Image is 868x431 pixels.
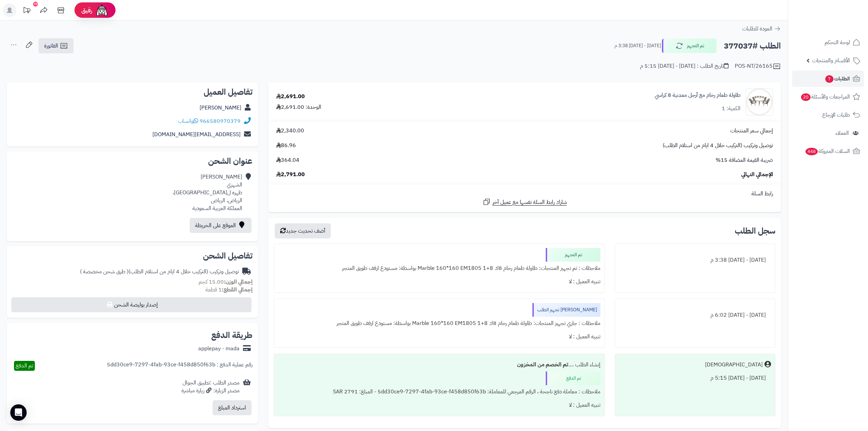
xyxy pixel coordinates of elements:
span: 448 [805,148,818,155]
div: [DATE] - [DATE] 3:38 م [619,253,771,267]
span: تم الدفع [16,362,33,370]
b: تم الخصم من المخزون [517,361,568,369]
a: الطلبات7 [792,70,864,87]
span: ( طرق شحن مخصصة ) [80,267,128,276]
span: 20 [801,93,811,101]
a: الموقع على الخريطة [190,218,252,233]
a: تحديثات المنصة [18,3,35,19]
h2: عنوان الشحن [12,157,253,165]
div: 2,691.00 [276,93,305,101]
small: [DATE] - [DATE] 3:38 م [614,42,661,49]
span: الفاتورة [44,42,58,50]
div: 10 [33,2,38,6]
span: 2,791.00 [276,171,305,179]
a: 966580970379 [200,117,241,125]
button: إصدار بوليصة الشحن [11,297,252,312]
span: شارك رابط السلة نفسها مع عميل آخر [492,198,567,206]
a: [EMAIL_ADDRESS][DOMAIN_NAME] [152,130,241,139]
span: العملاء [836,128,849,138]
div: رابط السلة [271,190,778,198]
h2: الطلب #377037 [724,39,781,53]
span: السلات المتروكة [805,146,850,156]
button: أضف تحديث جديد [275,223,331,238]
div: تنبيه العميل : لا [278,399,600,412]
div: [DATE] - [DATE] 6:02 م [619,309,771,322]
div: مصدر الزيارة: زيارة مباشرة [181,387,240,395]
div: تنبيه العميل : لا [278,330,600,343]
span: العودة للطلبات [742,25,772,33]
a: شارك رابط السلة نفسها مع عميل آخر [483,198,567,206]
span: 2,340.00 [276,127,304,135]
div: الكمية: 1 [722,105,741,113]
span: لوحة التحكم [825,38,850,47]
span: ضريبة القيمة المضافة 15% [716,156,773,164]
h2: طريقة الدفع [211,331,253,339]
div: Open Intercom Messenger [10,404,27,421]
span: الإجمالي النهائي [741,171,773,179]
span: رفيق [81,6,92,14]
div: applepay - mada [198,345,240,353]
div: مصدر الطلب :تطبيق الجوال [181,379,240,395]
div: [DEMOGRAPHIC_DATA] [705,361,763,369]
div: تنبيه العميل : لا [278,275,600,288]
a: طلبات الإرجاع [792,107,864,123]
div: ملاحظات : معاملة دفع ناجحة ، الرقم المرجعي للمعاملة: 5dd30ce9-7297-4fab-93ce-f458d850f63b - المبل... [278,385,600,399]
strong: إجمالي القطع: [222,286,253,294]
span: الطلبات [825,74,850,83]
h2: تفاصيل الشحن [12,252,253,260]
a: [PERSON_NAME] [200,104,241,112]
div: إنشاء الطلب .... [278,358,600,371]
a: العملاء [792,125,864,141]
div: تاريخ الطلب : [DATE] - [DATE] 5:15 م [640,62,729,70]
div: رقم عملية الدفع : 5dd30ce9-7297-4fab-93ce-f458d850f63b [107,361,253,371]
small: 1 قطعة [205,286,253,294]
span: طلبات الإرجاع [822,110,850,120]
img: 1709136592-110123010015-90x90.jpg [746,88,773,116]
div: ملاحظات : تم تجهيز المنتجات: طاولة طعام رخام 8ك Marble 160*160 EM1805 1+8 بواسطة: مستودع ارفف طوي... [278,262,600,275]
span: 364.04 [276,156,299,164]
span: توصيل وتركيب (التركيب خلال 4 ايام من استلام الطلب) [663,142,773,149]
span: 7 [825,75,833,83]
div: [DATE] - [DATE] 5:15 م [619,371,771,385]
button: تم التجهيز [662,39,717,53]
span: الأقسام والمنتجات [812,56,850,65]
span: المراجعات والأسئلة [800,92,850,102]
a: العودة للطلبات [742,25,781,33]
div: [PERSON_NAME] تجهيز الطلب [532,303,600,317]
a: طاولة طعام رخام مع أرجل معدنية 8 كراسي [655,91,741,99]
small: 15.00 كجم [199,278,253,286]
div: الوحدة: 2,691.00 [276,103,321,111]
strong: إجمالي الوزن: [224,278,253,286]
span: 86.96 [276,142,296,149]
h3: سجل الطلب [735,227,775,235]
div: ملاحظات : جاري تجهيز المنتجات: طاولة طعام رخام 8ك Marble 160*160 EM1805 1+8 بواسطة: مستودع ارفف ط... [278,317,600,330]
a: الفاتورة [39,38,73,53]
button: استرداد المبلغ [213,400,252,415]
div: توصيل وتركيب (التركيب خلال 4 ايام من استلام الطلب) [80,268,239,276]
a: المراجعات والأسئلة20 [792,89,864,105]
a: لوحة التحكم [792,34,864,51]
div: تم التجهيز [546,248,600,262]
a: واتساب [178,117,198,125]
img: ai-face.png [95,3,109,17]
div: [PERSON_NAME] الشهري ظهره ل[GEOGRAPHIC_DATA]، الرياض، الرياض المملكة العربية السعودية [173,173,242,212]
a: السلات المتروكة448 [792,143,864,159]
div: تم الدفع [546,371,600,385]
h2: تفاصيل العميل [12,88,253,96]
span: إجمالي سعر المنتجات [730,127,773,135]
div: POS-NT/26165 [735,62,781,70]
